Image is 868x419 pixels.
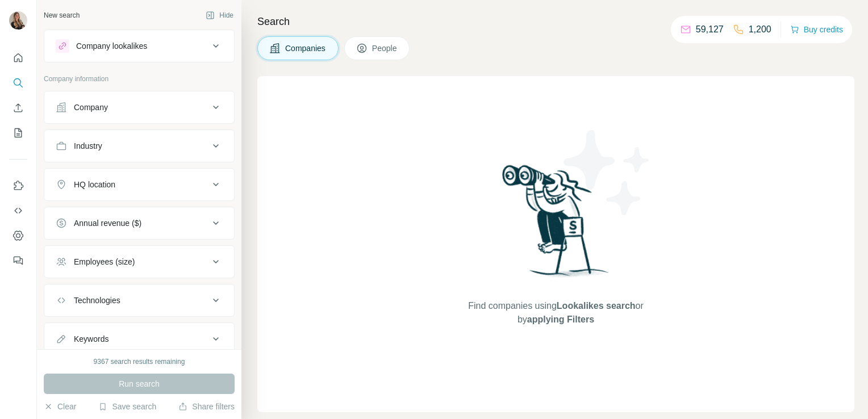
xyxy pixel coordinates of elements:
span: applying Filters [527,315,594,324]
div: Industry [74,140,102,152]
div: New search [44,10,80,20]
span: People [372,43,398,54]
img: Surfe Illustration - Stars [556,121,658,224]
span: Companies [285,43,327,54]
button: HQ location [44,171,234,198]
p: 1,200 [749,23,771,36]
button: Hide [198,7,241,24]
div: Keywords [74,333,108,345]
button: Annual revenue ($) [44,209,234,237]
button: Save search [98,401,156,412]
button: Use Surfe on LinkedIn [9,175,27,196]
button: Quick start [9,48,27,68]
span: Find companies using or by [465,299,646,326]
h4: Search [257,14,854,30]
button: Use Surfe API [9,200,27,221]
span: Lookalikes search [557,301,636,311]
button: Buy credits [790,22,843,37]
button: Share filters [178,401,235,412]
div: Annual revenue ($) [74,217,141,229]
button: Industry [44,132,234,160]
button: Dashboard [9,225,27,246]
div: Employees (size) [74,256,135,267]
button: Feedback [9,250,27,271]
img: Avatar [9,11,27,30]
button: Clear [44,401,76,412]
button: Technologies [44,287,234,314]
button: My lists [9,123,27,143]
p: Company information [44,74,235,84]
button: Enrich CSV [9,98,27,118]
div: Technologies [74,295,120,306]
button: Search [9,73,27,93]
img: Surfe Illustration - Woman searching with binoculars [497,162,615,288]
div: HQ location [74,179,115,190]
div: 9367 search results remaining [94,357,185,367]
button: Employees (size) [44,248,234,275]
p: 59,127 [696,23,724,36]
div: Company [74,102,108,113]
div: Company lookalikes [76,40,147,52]
button: Company lookalikes [44,32,234,60]
button: Company [44,94,234,121]
button: Keywords [44,325,234,353]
